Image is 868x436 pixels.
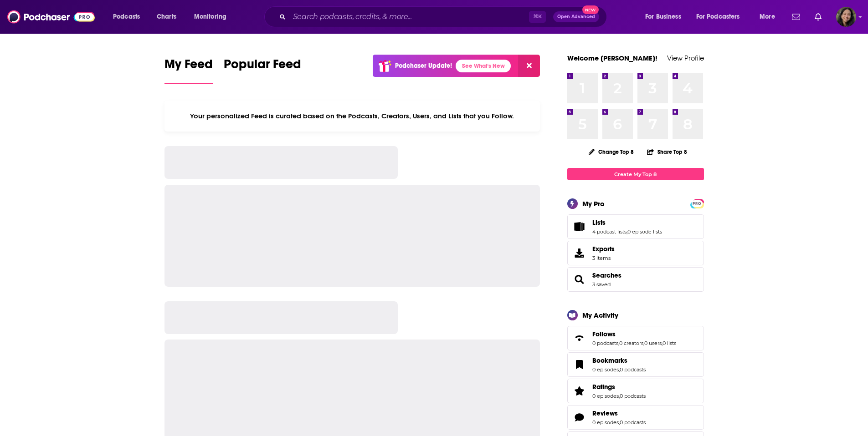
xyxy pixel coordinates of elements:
[570,358,589,371] a: Bookmarks
[592,218,606,227] span: Lists
[619,419,620,426] span: ,
[753,10,786,24] button: open menu
[164,56,213,77] span: My Feed
[788,9,804,25] a: Show notifications dropdown
[592,245,615,253] span: Exports
[395,62,452,70] p: Podchaser Update!
[582,5,599,14] span: New
[194,10,226,23] span: Monitoring
[592,409,618,417] span: Reviews
[592,330,676,338] a: Follows
[692,200,703,207] a: PRO
[619,393,620,399] span: ,
[567,214,704,239] span: Lists
[620,366,646,373] a: 0 podcasts
[619,366,620,373] span: ,
[619,340,643,346] a: 0 creators
[639,10,693,24] button: open menu
[113,10,140,23] span: Podcasts
[567,241,704,265] a: Exports
[627,228,662,235] a: 0 episode lists
[618,340,619,346] span: ,
[592,340,618,346] a: 0 podcasts
[592,281,611,288] a: 3 saved
[592,330,616,338] span: Follows
[224,56,301,84] a: Popular Feed
[696,10,740,23] span: For Podcasters
[570,385,589,397] a: Ratings
[567,54,657,62] a: Welcome [PERSON_NAME]!
[273,6,616,27] div: Search podcasts, credits, & more...
[690,10,753,24] button: open menu
[107,10,152,24] button: open menu
[662,340,663,346] span: ,
[151,10,182,24] a: Charts
[836,7,856,27] span: Logged in as BroadleafBooks2
[582,311,618,319] div: My Activity
[760,10,775,23] span: More
[592,356,646,365] a: Bookmarks
[811,9,825,25] a: Show notifications dropdown
[567,405,704,430] span: Reviews
[620,393,646,399] a: 0 podcasts
[570,220,589,233] a: Lists
[592,409,646,417] a: Reviews
[592,228,627,235] a: 4 podcast lists
[583,146,640,157] button: Change Top 8
[582,199,605,208] div: My Pro
[836,7,856,27] button: Show profile menu
[643,340,644,346] span: ,
[620,419,646,426] a: 0 podcasts
[567,267,704,292] span: Searches
[692,200,703,207] span: PRO
[567,326,704,350] span: Follows
[592,383,646,391] a: Ratings
[667,54,704,62] a: View Profile
[592,383,615,391] span: Ratings
[557,15,595,19] span: Open Advanced
[224,56,301,77] span: Popular Feed
[164,101,540,132] div: Your personalized Feed is curated based on the Podcasts, Creators, Users, and Lists that you Follow.
[592,393,619,399] a: 0 episodes
[645,10,681,23] span: For Business
[644,340,662,346] a: 0 users
[567,352,704,377] span: Bookmarks
[570,411,589,424] a: Reviews
[570,247,589,259] span: Exports
[188,10,238,24] button: open menu
[592,356,627,365] span: Bookmarks
[592,419,619,426] a: 0 episodes
[592,366,619,373] a: 0 episodes
[7,8,95,25] img: Podchaser - Follow, Share and Rate Podcasts
[570,332,589,345] a: Follows
[164,56,213,84] a: My Feed
[570,273,589,286] a: Searches
[592,255,615,261] span: 3 items
[592,271,621,279] a: Searches
[289,10,529,24] input: Search podcasts, credits, & more...
[553,11,599,22] button: Open AdvancedNew
[529,11,546,23] span: ⌘ K
[157,10,176,23] span: Charts
[647,143,688,161] button: Share Top 8
[592,218,662,227] a: Lists
[567,379,704,403] span: Ratings
[567,168,704,180] a: Create My Top 8
[627,228,627,235] span: ,
[836,7,856,27] img: User Profile
[663,340,676,346] a: 0 lists
[456,60,511,72] a: See What's New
